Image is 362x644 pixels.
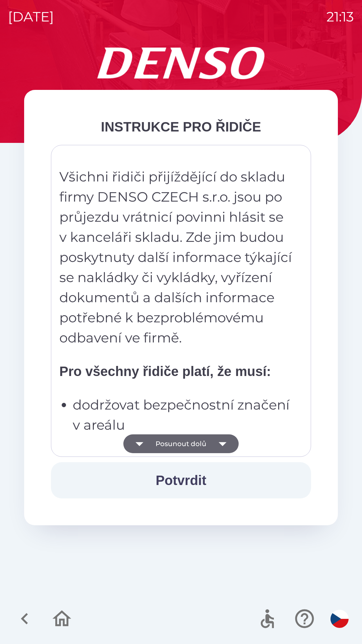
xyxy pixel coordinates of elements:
[8,7,54,27] p: [DATE]
[24,47,338,79] img: Logo
[330,610,349,628] img: cs flag
[59,364,271,379] strong: Pro všechny řidiče platí, že musí:
[51,462,311,498] button: Potvrdit
[123,434,239,453] button: Posunout dolů
[51,117,311,137] div: INSTRUKCE PRO ŘIDIČE
[73,395,293,435] p: dodržovat bezpečnostní značení v areálu
[326,7,354,27] p: 21:13
[59,167,293,348] p: Všichni řidiči přijíždějící do skladu firmy DENSO CZECH s.r.o. jsou po průjezdu vrátnicí povinni ...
